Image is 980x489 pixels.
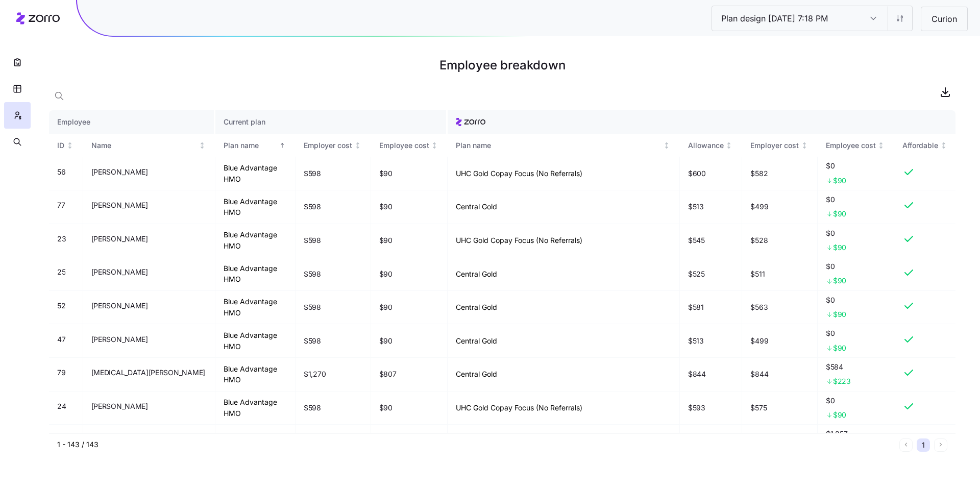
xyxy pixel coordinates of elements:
[833,410,846,420] span: $90
[688,369,706,379] span: $844
[304,336,321,346] span: $598
[215,157,296,190] td: Blue Advantage HMO
[917,438,930,452] button: 1
[750,202,768,212] span: $499
[57,234,66,244] span: 23
[379,202,393,212] span: $90
[379,369,397,379] span: $807
[902,140,938,151] div: Affordable
[215,190,296,224] td: Blue Advantage HMO
[354,142,361,149] div: Not sorted
[934,438,947,452] button: Next page
[57,167,65,177] span: 56
[304,140,352,151] div: Employer cost
[750,302,768,312] span: $563
[688,269,705,279] span: $525
[688,302,704,312] span: $581
[940,142,947,149] div: Not sorted
[379,168,393,179] span: $90
[448,358,680,392] td: Central Gold
[91,140,197,151] div: Name
[91,267,148,277] span: [PERSON_NAME]
[750,369,768,379] span: $844
[833,376,851,386] span: $223
[215,358,296,392] td: Blue Advantage HMO
[833,343,846,353] span: $90
[215,324,296,358] td: Blue Advantage HMO
[448,157,680,190] td: UHC Gold Copay Focus (No Referrals)
[57,334,65,345] span: 47
[894,134,955,157] th: AffordableNot sorted
[688,140,724,151] div: Allowance
[296,134,371,157] th: Employer costNot sorted
[826,228,886,238] span: $0
[431,142,438,149] div: Not sorted
[91,334,148,345] span: [PERSON_NAME]
[49,110,215,134] th: Employee
[826,362,886,372] span: $584
[448,324,680,358] td: Central Gold
[215,257,296,291] td: Blue Advantage HMO
[304,168,321,179] span: $598
[304,269,321,279] span: $598
[725,142,732,149] div: Not sorted
[877,142,885,149] div: Not sorted
[379,336,393,346] span: $90
[304,369,326,379] span: $1,270
[663,142,670,149] div: Not sorted
[750,336,768,346] span: $499
[688,235,705,246] span: $545
[49,53,955,78] h1: Employee breakdown
[379,403,393,413] span: $90
[215,425,296,458] td: Blue Advantage HMO
[91,401,148,411] span: [PERSON_NAME]
[456,140,661,151] div: Plan name
[57,267,65,277] span: 25
[91,167,148,177] span: [PERSON_NAME]
[750,235,768,246] span: $528
[57,439,895,450] div: 1 - 143 / 143
[899,438,913,452] button: Previous page
[279,142,286,149] div: Sorted ascending
[304,235,321,246] span: $598
[688,403,705,413] span: $593
[199,142,206,149] div: Not sorted
[57,301,65,311] span: 52
[379,140,429,151] div: Employee cost
[215,224,296,258] td: Blue Advantage HMO
[379,302,393,312] span: $90
[888,6,912,31] button: Settings
[379,235,393,246] span: $90
[91,301,148,311] span: [PERSON_NAME]
[826,261,886,272] span: $0
[448,224,680,258] td: UHC Gold Copay Focus (No Referrals)
[448,392,680,425] td: UHC Gold Copay Focus (No Referrals)
[448,134,680,157] th: Plan nameNot sorted
[826,328,886,338] span: $0
[304,302,321,312] span: $598
[57,401,66,411] span: 24
[801,142,808,149] div: Not sorted
[742,134,818,157] th: Employer costNot sorted
[750,269,765,279] span: $511
[826,161,886,171] span: $0
[688,202,704,212] span: $513
[826,295,886,305] span: $0
[826,140,876,151] div: Employee cost
[833,209,846,219] span: $90
[66,142,73,149] div: Not sorted
[448,425,680,458] td: Central Gold
[680,134,743,157] th: AllowanceNot sorted
[57,368,65,378] span: 79
[818,134,895,157] th: Employee costNot sorted
[371,134,448,157] th: Employee costNot sorted
[448,257,680,291] td: Central Gold
[826,194,886,205] span: $0
[91,234,148,244] span: [PERSON_NAME]
[57,200,65,210] span: 77
[688,168,706,179] span: $600
[750,140,799,151] div: Employer cost
[49,134,83,157] th: IDNot sorted
[379,269,393,279] span: $90
[91,368,205,378] span: [MEDICAL_DATA][PERSON_NAME]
